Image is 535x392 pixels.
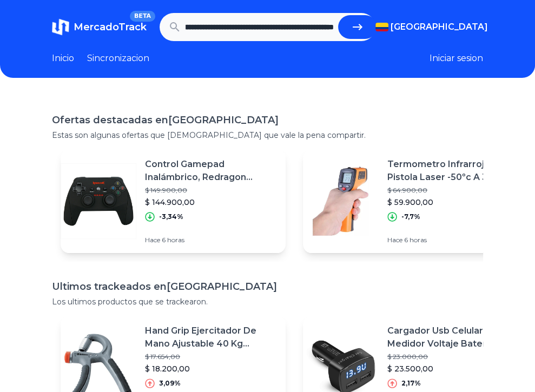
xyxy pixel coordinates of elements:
p: Hace 6 horas [145,236,277,244]
h1: Ofertas destacadas en [GEOGRAPHIC_DATA] [52,112,483,128]
p: -3,34% [159,212,183,221]
p: Hand Grip Ejercitador De Mano Ajustable 40 Kg Sportfitness [145,324,277,350]
img: Featured image [303,163,379,239]
p: $ 23.500,00 [387,363,519,374]
p: Control Gamepad Inalámbrico, Redragon Harrow G808, Pc / Ps3 [145,158,277,184]
p: $ 18.200,00 [145,363,277,374]
p: $ 144.900,00 [145,197,277,208]
img: Colombia [375,23,388,31]
p: $ 59.900,00 [387,197,519,208]
span: MercadoTrack [74,21,147,33]
p: -7,7% [401,212,420,221]
p: Termometro Infrarrojo, Pistola Laser -50ºc A 380 ºc Digital [387,158,519,184]
img: Featured image [61,163,136,239]
p: 2,17% [401,379,421,388]
a: Inicio [52,52,74,65]
p: $ 149.900,00 [145,186,277,195]
img: MercadoTrack [52,18,69,36]
p: Los ultimos productos que se trackearon. [52,296,483,307]
p: 3,09% [159,379,181,388]
p: $ 17.654,00 [145,353,277,361]
a: Sincronizacion [87,52,149,65]
span: BETA [130,11,155,22]
span: [GEOGRAPHIC_DATA] [391,21,488,34]
a: Featured imageTermometro Infrarrojo, Pistola Laser -50ºc A 380 ºc Digital$ 64.900,00$ 59.900,00-7... [303,149,528,253]
p: Cargador Usb Celular Carro Medidor Voltaje Bateria Vehicular [387,324,519,350]
p: $ 23.000,00 [387,353,519,361]
button: Iniciar sesion [430,52,483,65]
h1: Ultimos trackeados en [GEOGRAPHIC_DATA] [52,279,483,294]
a: MercadoTrackBETA [52,18,147,36]
a: Featured imageControl Gamepad Inalámbrico, Redragon Harrow G808, Pc / Ps3$ 149.900,00$ 144.900,00... [61,149,286,253]
p: Hace 6 horas [387,236,519,244]
button: [GEOGRAPHIC_DATA] [375,21,483,34]
p: Estas son algunas ofertas que [DEMOGRAPHIC_DATA] que vale la pena compartir. [52,130,483,141]
p: $ 64.900,00 [387,186,519,195]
